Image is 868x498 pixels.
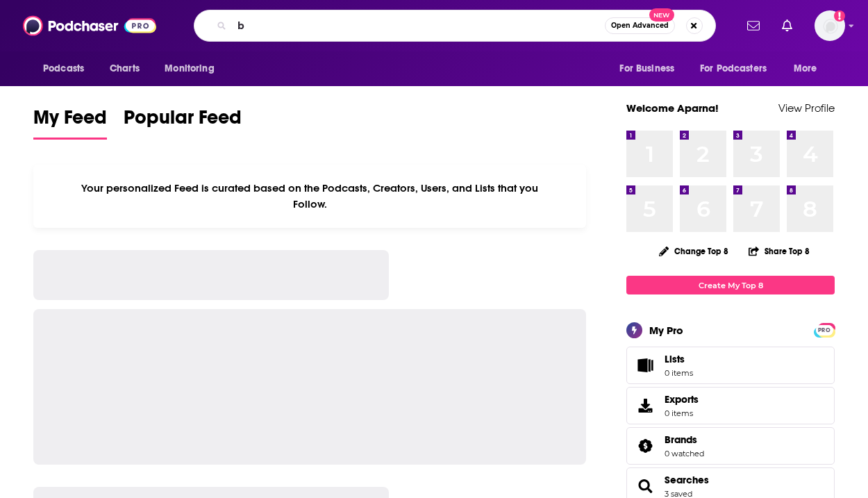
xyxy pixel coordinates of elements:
img: Podchaser - Follow, Share and Rate Podcasts [23,13,156,39]
span: Podcasts [43,59,84,78]
span: My Feed [33,106,107,138]
button: open menu [610,56,692,82]
a: Show notifications dropdown [742,14,765,38]
span: Lists [631,356,659,375]
a: Searches [665,474,709,486]
span: Open Advanced [611,22,669,29]
a: Create My Top 8 [626,276,835,294]
span: New [649,8,674,22]
a: Popular Feed [124,106,242,140]
button: open menu [784,56,835,82]
a: Charts [101,56,148,82]
a: Searches [631,476,659,496]
span: Exports [665,393,699,406]
a: Lists [626,347,835,384]
button: Show profile menu [815,10,845,41]
span: Popular Feed [124,106,242,138]
span: Monitoring [165,59,214,78]
span: Charts [110,59,140,78]
button: Share Top 8 [748,238,810,265]
button: Change Top 8 [651,242,737,260]
span: 0 items [665,368,693,378]
input: Search podcasts, credits, & more... [232,15,605,37]
a: Show notifications dropdown [776,14,798,38]
span: Logged in as AparnaKulkarni [815,10,845,41]
span: Exports [631,396,659,415]
span: More [794,59,817,78]
span: Lists [665,353,693,365]
a: My Feed [33,106,107,140]
a: Brands [631,436,659,456]
a: View Profile [778,101,835,115]
span: For Podcasters [700,59,767,78]
a: Brands [665,433,704,446]
svg: Add a profile image [834,10,845,22]
span: 0 items [665,408,699,418]
span: Lists [665,353,685,365]
div: Search podcasts, credits, & more... [194,10,716,42]
img: User Profile [815,10,845,41]
a: 0 watched [665,449,704,458]
button: open menu [33,56,102,82]
span: Brands [626,427,835,465]
button: open menu [691,56,787,82]
span: Brands [665,433,697,446]
a: PRO [816,324,833,335]
div: Your personalized Feed is curated based on the Podcasts, Creators, Users, and Lists that you Follow. [33,165,586,228]
span: PRO [816,325,833,335]
div: My Pro [649,324,683,337]
span: For Business [619,59,674,78]
a: Welcome Aparna! [626,101,719,115]
button: Open AdvancedNew [605,17,675,34]
button: open menu [155,56,232,82]
a: Exports [626,387,835,424]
